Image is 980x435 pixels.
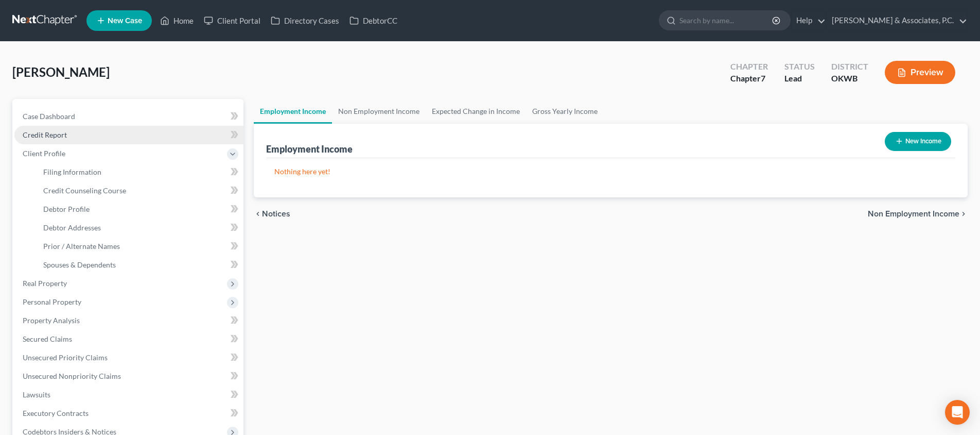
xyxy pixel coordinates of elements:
[23,353,108,362] span: Unsecured Priority Claims
[35,163,243,181] a: Filing Information
[831,61,868,73] div: District
[35,181,243,200] a: Credit Counseling Course
[526,99,604,124] a: Gross Yearly Income
[344,11,402,30] a: DebtorCC
[885,132,951,151] button: New Income
[43,260,116,269] span: Spouses & Dependents
[274,166,947,177] p: Nothing here yet!
[761,73,765,83] span: 7
[43,223,101,232] span: Debtor Addresses
[23,112,75,121] span: Case Dashboard
[266,143,353,155] div: Employment Income
[254,210,290,218] button: chevron_left Notices
[730,73,768,85] div: Chapter
[14,311,243,330] a: Property Analysis
[199,11,266,30] a: Client Portal
[831,73,868,85] div: OKWB
[332,99,426,124] a: Non Employment Income
[885,61,955,84] button: Preview
[14,367,243,386] a: Unsecured Nonpriority Claims
[35,237,243,256] a: Prior / Alternate Names
[14,386,243,404] a: Lawsuits
[23,149,65,158] span: Client Profile
[155,11,199,30] a: Home
[23,390,50,399] span: Lawsuits
[14,404,243,423] a: Executory Contracts
[784,73,815,85] div: Lead
[43,168,101,176] span: Filing Information
[43,186,126,195] span: Credit Counseling Course
[23,297,81,306] span: Personal Property
[23,372,121,380] span: Unsecured Nonpriority Claims
[23,279,67,288] span: Real Property
[23,334,72,343] span: Secured Claims
[35,256,243,274] a: Spouses & Dependents
[23,130,67,139] span: Credit Report
[784,61,815,73] div: Status
[959,210,968,218] i: chevron_right
[14,348,243,367] a: Unsecured Priority Claims
[14,126,243,144] a: Credit Report
[43,205,90,213] span: Debtor Profile
[730,61,768,73] div: Chapter
[262,210,290,218] span: Notices
[254,210,262,218] i: chevron_left
[426,99,526,124] a: Expected Change in Income
[23,409,89,417] span: Executory Contracts
[266,11,344,30] a: Directory Cases
[254,99,332,124] a: Employment Income
[791,11,826,30] a: Help
[868,210,959,218] span: Non Employment Income
[945,400,970,425] div: Open Intercom Messenger
[868,210,968,218] button: Non Employment Income chevron_right
[12,64,110,79] span: [PERSON_NAME]
[108,17,142,25] span: New Case
[35,200,243,219] a: Debtor Profile
[35,219,243,237] a: Debtor Addresses
[679,11,774,30] input: Search by name...
[827,11,967,30] a: [PERSON_NAME] & Associates, P.C.
[14,330,243,348] a: Secured Claims
[23,316,80,325] span: Property Analysis
[43,242,120,250] span: Prior / Alternate Names
[14,107,243,126] a: Case Dashboard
